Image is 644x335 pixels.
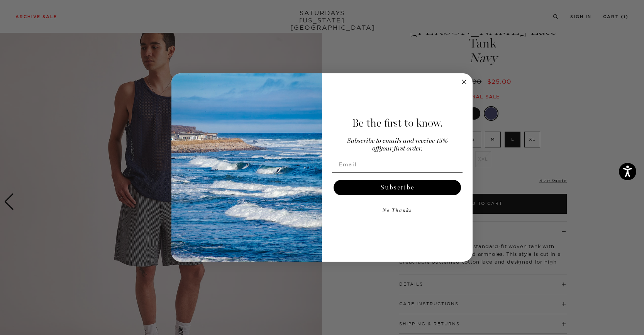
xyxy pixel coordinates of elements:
span: Subscribe to emails and receive 15% [347,138,448,144]
span: Be the first to know. [352,117,443,130]
span: your first order. [379,146,422,152]
button: No Thanks [332,203,463,218]
input: Email [332,157,463,172]
button: Close dialog [459,77,469,86]
button: Subscribe [334,180,461,195]
img: 125c788d-000d-4f3e-b05a-1b92b2a23ec9.jpeg [171,73,322,262]
span: off [372,146,379,152]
